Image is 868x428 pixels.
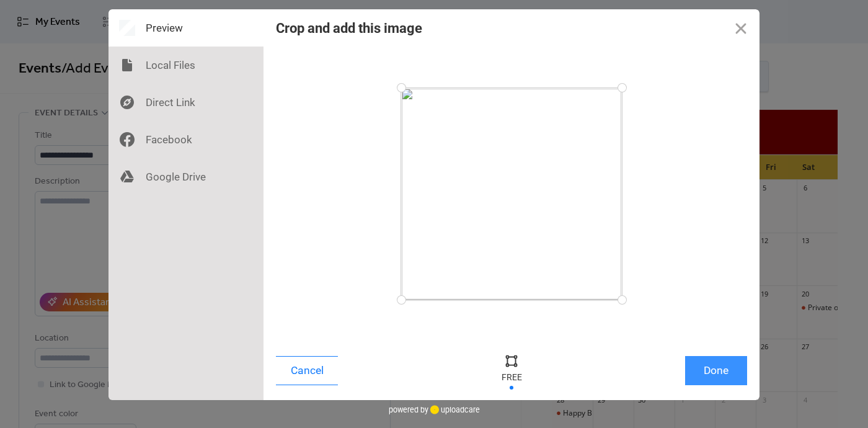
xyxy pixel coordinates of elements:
div: Local Files [108,47,263,84]
button: Cancel [276,356,338,385]
a: uploadcare [428,405,480,414]
div: powered by [389,400,480,419]
div: Preview [108,9,263,47]
div: Facebook [108,121,263,158]
div: Direct Link [108,84,263,121]
div: Google Drive [108,158,263,195]
button: Close [722,9,759,47]
button: Done [685,356,747,385]
div: Crop and add this image [276,20,422,36]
